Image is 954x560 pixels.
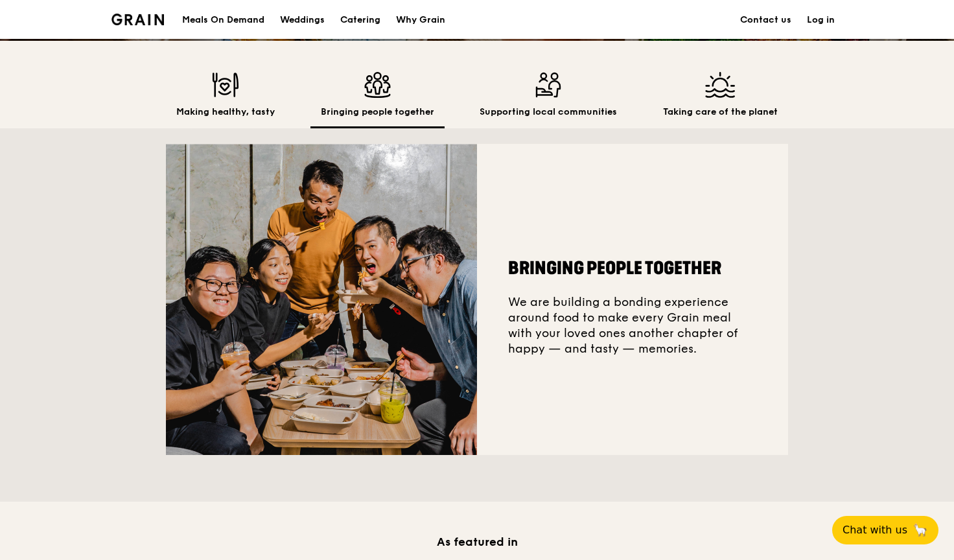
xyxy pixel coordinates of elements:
h2: Supporting local communities [480,106,617,119]
div: Weddings [280,1,325,40]
a: Catering [332,1,388,40]
h2: Bringing people together [508,257,757,280]
div: We are building a bonding experience around food to make every Grain meal with your loved ones an... [477,144,788,455]
img: Bringing people together [321,72,434,98]
div: Meals On Demand [182,1,264,40]
span: 🦙 [913,522,928,538]
span: Chat with us [843,522,907,538]
button: Chat with us🦙 [832,516,938,544]
img: Supporting local communities [480,72,617,98]
a: Weddings [272,1,332,40]
div: Why Grain [396,1,445,40]
div: Catering [340,1,380,40]
a: Why Grain [388,1,453,40]
a: Contact us [732,1,799,40]
h2: Bringing people together [321,106,434,119]
img: Taking care of the planet [663,72,778,98]
img: Bringing people together [166,144,477,455]
img: Grain [111,14,164,25]
h2: Taking care of the planet [663,106,778,119]
h2: Making healthy, tasty [176,106,275,119]
a: Log in [799,1,843,40]
img: Making healthy, tasty [176,72,275,98]
h2: As featured in [166,533,788,551]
